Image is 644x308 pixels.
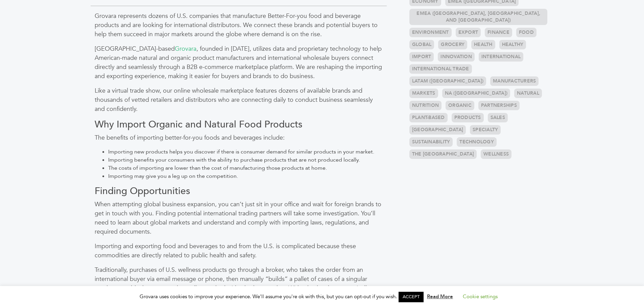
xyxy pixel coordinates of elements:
[409,149,477,159] a: the [GEOGRAPHIC_DATA]
[95,44,383,81] p: [GEOGRAPHIC_DATA]-based , founded in [DATE], utilizes data and proprietary technology to help Ame...
[108,164,383,172] li: The costs of importing are lower than the cost of manufacturing those products at home.
[409,64,472,74] a: International Trade
[452,113,484,122] a: Products
[499,40,526,49] a: Healthy
[409,137,453,147] a: Sustainability
[175,45,196,53] a: Grovara
[108,156,383,164] li: Importing benefits your consumers with the ability to purchase products that are not produced loc...
[95,186,383,197] h3: Finding Opportunities
[514,89,542,98] a: Natural
[409,9,548,25] a: EMEA ([GEOGRAPHIC_DATA], [GEOGRAPHIC_DATA], and [GEOGRAPHIC_DATA])
[399,292,424,302] a: ACCEPT
[95,119,383,131] h3: Why Import Organic and Natural Food Products
[409,40,434,49] a: Global
[479,52,523,62] a: International
[409,89,438,98] a: Markets
[108,148,383,156] li: Importing new products helps you discover if there is consumer demand for similar products in you...
[95,242,383,260] p: Importing and exporting food and beverages to and from the U.S. is complicated because these comm...
[471,40,495,49] a: Health
[470,125,501,135] a: Specialty
[95,86,383,114] p: Like a virtual trade show, our online wholesale marketplace features dozens of available brands a...
[409,76,486,86] a: LATAM ([GEOGRAPHIC_DATA])
[463,293,498,300] a: Cookie settings
[427,293,453,300] a: Read More
[478,101,520,110] a: Partnerships
[442,89,510,98] a: NA ([GEOGRAPHIC_DATA])
[409,101,442,110] a: Nutrition
[409,52,434,62] a: Import
[95,11,383,39] p: Grovara represents dozens of U.S. companies that manufacture Better-For-you food and beverage pro...
[409,113,448,122] a: Plant-based
[481,149,511,159] a: Wellness
[457,137,497,147] a: Technology
[95,200,383,236] p: When attempting global business expansion, you can’t just sit in your office and wait for foreign...
[409,28,452,37] a: Environment
[140,293,504,300] span: Grovara uses cookies to improve your experience. We'll assume you're ok with this, but you can op...
[516,28,536,37] a: Food
[485,28,512,37] a: Finance
[446,101,474,110] a: Organic
[490,76,539,86] a: Manufacturers
[438,40,467,49] a: Grocery
[108,172,383,180] li: Importing may give you a leg up on the competition.
[456,28,481,37] a: Export
[488,113,508,122] a: Sales
[95,133,383,142] p: The benefits of importing better-for-you foods and beverages include:
[438,52,475,62] a: Innovation
[409,125,466,135] a: [GEOGRAPHIC_DATA]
